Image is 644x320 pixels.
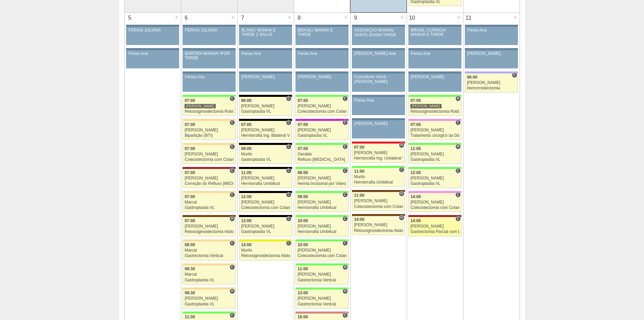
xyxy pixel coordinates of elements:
[183,191,235,193] div: Key: Bartira
[455,144,460,149] span: Hospital
[183,143,235,145] div: Key: Bartira
[230,13,236,22] div: +
[352,118,405,120] div: Key: Aviso
[286,144,291,149] span: Consultório
[399,191,404,196] span: Hospital
[241,248,290,253] div: Murilo
[183,27,235,45] a: FERIAS JULIANA
[183,145,235,164] a: C 07:00 [PERSON_NAME] Colecistectomia com Colangiografia VL
[352,95,405,97] div: Key: Aviso
[408,167,461,169] div: Key: Brasil
[399,215,404,220] span: Hospital
[467,81,516,85] div: [PERSON_NAME]
[297,122,308,127] span: 07:00
[295,50,348,68] a: Ferias Ana
[354,180,403,185] div: Herniorrafia Umbilical
[408,97,461,116] a: H 07:00 [PERSON_NAME] Retossigmoidectomia Robótica
[298,28,346,37] div: BRASIL/ MANHÃ E TARDE
[185,28,233,33] div: FERIAS JULIANA
[408,169,461,188] a: C 12:00 [PERSON_NAME] Gastroplastia VL
[185,194,195,199] span: 07:00
[352,120,405,138] a: [PERSON_NAME]
[241,28,290,37] div: BLANC/ MANHÃ E TARDE 2 SALAS
[295,25,348,27] div: Key: Aviso
[185,104,216,109] div: [PERSON_NAME]
[239,191,292,193] div: Key: Blanc
[185,242,195,247] span: 08:00
[408,143,461,145] div: Key: Brasil
[399,143,404,148] span: Hospital
[183,265,235,284] a: C 09:30 Marcal Gastroplastia VL
[183,241,235,260] a: C 08:00 Marcal Gastrectomia Vertical
[185,266,195,271] span: 09:30
[342,289,348,294] span: Hospital
[297,218,308,223] span: 10:00
[183,73,235,92] a: Ferias Ana
[410,218,421,223] span: 14:00
[408,215,461,217] div: Key: Sírio Libanês
[128,28,177,33] div: FERIAS JULIANA
[185,146,195,151] span: 07:00
[230,120,235,125] span: Consultório
[408,25,461,27] div: Key: Aviso
[352,50,405,68] a: [PERSON_NAME] Ana
[295,263,348,265] div: Key: Brasil
[352,192,405,211] a: H 11:00 [PERSON_NAME] Colecistectomia com Colangiografia VL
[408,50,461,68] a: Ferias Ana
[183,121,235,140] a: C 07:00 [PERSON_NAME] Bipartição (BTI)
[354,28,403,37] div: ASSUNÇÃO MANHÃ/ SANTA JOANA TARDE
[239,143,292,145] div: Key: Blanc
[287,13,292,22] div: +
[410,133,459,138] div: Tratamento cirúrgico da Diástase do reto abdomem
[230,168,235,173] span: Consultório
[239,215,292,217] div: Key: Blanc
[185,254,234,258] div: Gastrectomia Vertical
[183,290,235,308] a: H 09:30 [PERSON_NAME] Gastroplastia VL
[297,206,347,210] div: Herniorrafia Umbilical
[298,51,346,56] div: Ferias Ana
[181,13,192,23] div: 6
[463,13,474,23] div: 11
[295,241,348,260] a: C 10:00 [PERSON_NAME] Colecistectomia com Colangiografia VL
[342,216,348,221] span: Consultório
[241,122,252,127] span: 07:00
[456,13,462,22] div: +
[297,109,347,114] div: Colecistectomia com Colangiografia VL
[185,272,234,277] div: Marcal
[410,157,459,162] div: Gastroplastia VL
[512,72,517,78] span: Consultório
[297,133,347,138] div: Gastroplastia VL
[185,224,234,229] div: [PERSON_NAME]
[295,95,348,97] div: Key: Brasil
[183,48,235,50] div: Key: Aviso
[297,157,347,162] div: Refluxo [MEDICAL_DATA] esofágico Robótico
[185,230,234,234] div: Retossigmoidectomia Abdominal VL
[295,48,348,50] div: Key: Aviso
[410,224,459,229] div: [PERSON_NAME]
[297,200,347,205] div: [PERSON_NAME]
[239,241,292,260] a: C 14:00 Murilo Retossigmoidectomia Abdominal VL
[183,97,235,116] a: C 07:00 [PERSON_NAME] Retossigmoidectomia Robótica
[343,13,349,22] div: +
[408,191,461,193] div: Key: Albert Einstein
[295,191,348,193] div: Key: Brasil
[408,217,461,236] a: C 14:00 [PERSON_NAME] Gastrectomia Parcial com Linfadenectomia
[354,75,403,84] div: Consultorio Vincit - [PERSON_NAME]
[352,142,405,144] div: Key: Assunção
[241,230,290,234] div: Gastroplastia VL
[185,170,195,175] span: 07:00
[185,218,195,223] span: 07:00
[241,200,290,205] div: [PERSON_NAME]
[241,254,290,258] div: Retossigmoidectomia Abdominal VL
[295,265,348,284] a: H 11:00 [PERSON_NAME] Gastrectomia Vertical
[354,122,403,126] div: [PERSON_NAME]
[354,145,364,150] span: 07:00
[298,75,346,79] div: [PERSON_NAME]
[295,145,348,164] a: C 07:00 Geraldo Refluxo [MEDICAL_DATA] esofágico Robótico
[185,302,234,306] div: Gastroplastia VL
[400,13,405,22] div: +
[241,75,290,79] div: [PERSON_NAME]
[352,73,405,92] a: Consultorio Vincit - [PERSON_NAME]
[239,239,292,241] div: Key: Santa Rita
[230,240,235,246] span: Consultório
